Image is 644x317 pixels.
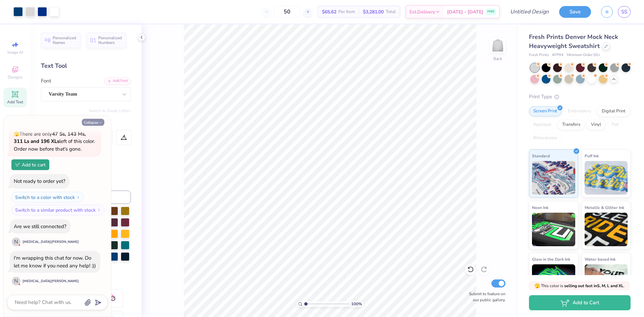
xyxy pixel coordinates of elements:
div: Applique [529,120,556,130]
div: N [12,237,20,246]
button: Switch to a similar product with stock [11,205,105,215]
div: [MEDICAL_DATA][PERSON_NAME] [22,240,79,245]
img: Add to cart [15,163,20,167]
span: 🫣 [14,131,19,137]
img: Puff Ink [585,161,628,195]
div: Digital Print [597,106,630,116]
span: Image AI [7,50,23,55]
button: Add to Cart [529,295,631,310]
span: Fresh Prints Denver Mock Neck Heavyweight Sweatshirt [529,33,618,50]
span: Puff Ink [585,152,599,159]
span: Standard [532,152,550,159]
span: Fresh Prints [529,52,549,58]
div: Embroidery [563,106,595,116]
button: Switch to Greek Letters [89,108,131,113]
div: Are we still connected? [14,223,66,230]
span: $65.62 [322,8,336,15]
button: Collapse [82,119,104,126]
span: Personalized Names [53,36,76,45]
img: Standard [532,161,575,195]
span: Personalized Numbers [98,36,122,45]
input: – – [274,6,300,18]
span: $3,281.00 [363,8,384,15]
span: # FP94 [552,52,563,58]
div: N [12,277,20,285]
div: Foil [607,120,623,130]
img: Back [491,39,504,52]
span: Water based Ink [585,256,615,263]
span: Designs [8,74,22,80]
span: Total [386,8,396,15]
button: Add to cart [11,159,49,170]
span: 🫣 [534,283,540,289]
img: Water based Ink [585,264,628,298]
button: Switch to a color with stock [11,192,84,203]
img: Switch to a color with stock [76,195,80,199]
div: Transfers [558,120,585,130]
div: Not ready to order yet? [14,178,65,184]
span: [DATE] - [DATE] [447,8,483,15]
div: Rhinestones [529,133,561,143]
span: 100 % [351,301,362,307]
img: Metallic & Glitter Ink [585,213,628,246]
span: Est. Delivery [410,8,435,15]
label: Submit to feature on our public gallery. [465,291,505,303]
div: Screen Print [529,106,561,116]
div: I'm wrapping this chat for now. Do let me know if you need any help! :)) [14,255,96,269]
div: Add Font [104,77,131,85]
span: FREE [487,9,494,14]
div: Print Type [529,93,631,101]
span: Neon Ink [532,204,548,211]
img: Switch to a similar product with stock [97,208,101,212]
div: Vinyl [587,120,605,130]
span: Add Text [7,99,23,105]
label: Font [41,77,51,85]
span: Glow in the Dark Ink [532,256,570,263]
div: [MEDICAL_DATA][PERSON_NAME] [22,279,79,284]
img: Neon Ink [532,213,575,246]
div: Back [493,56,502,62]
a: SS [618,6,631,18]
span: Per Item [338,8,355,15]
span: Minimum Order: 50 + [567,52,600,58]
img: Glow in the Dark Ink [532,264,575,298]
span: This color is . [534,283,625,289]
input: Untitled Design [505,5,554,18]
div: Text Tool [41,61,131,70]
span: Metallic & Glitter Ink [585,204,624,211]
button: Save [559,6,591,18]
strong: selling out fast in S, M, L and XL [564,283,624,288]
span: SS [621,8,627,16]
span: There are only left of this color. Order now before that's gone. [14,130,95,152]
